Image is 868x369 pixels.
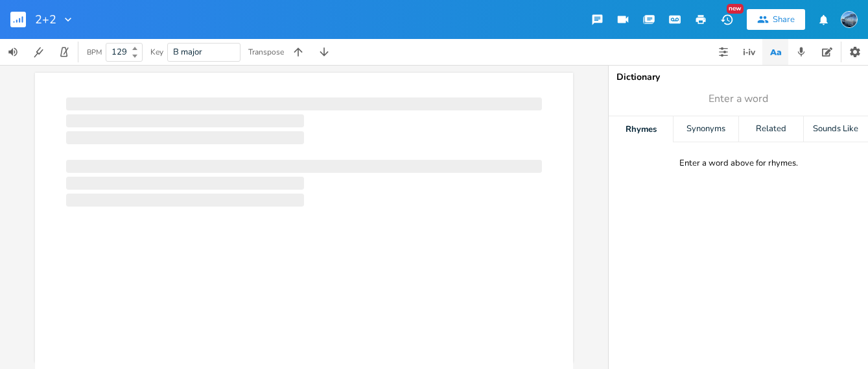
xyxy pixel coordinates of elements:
[714,8,740,31] button: New
[841,11,858,28] img: DJ Flossy
[739,116,803,142] div: Related
[616,73,860,82] div: Dictionary
[173,46,202,58] span: B major
[609,116,673,142] div: Rhymes
[87,49,102,56] div: BPM
[150,48,163,56] div: Key
[773,14,795,25] div: Share
[248,48,284,56] div: Transpose
[674,116,738,142] div: Synonyms
[35,14,56,25] span: 2+2
[747,9,805,30] button: Share
[727,4,744,14] div: New
[804,116,868,142] div: Sounds Like
[709,92,768,107] span: Enter a word
[679,158,798,169] div: Enter a word above for rhymes.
